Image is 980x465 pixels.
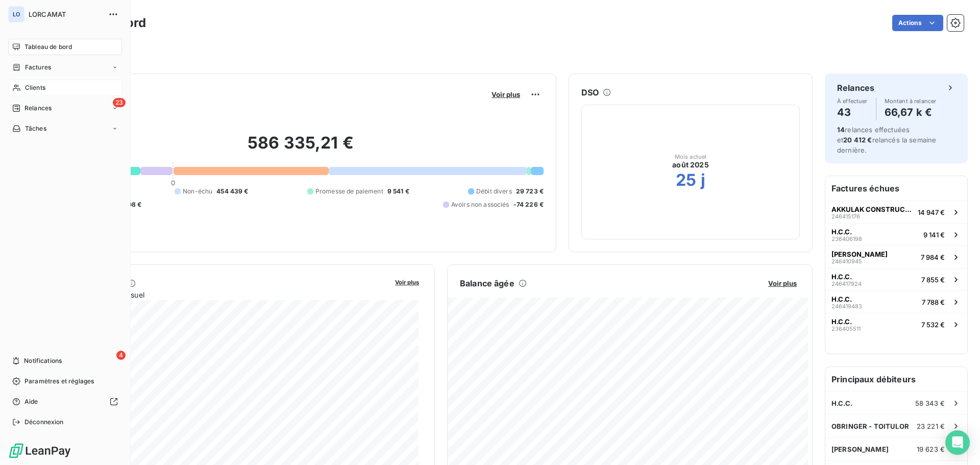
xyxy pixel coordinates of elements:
span: 0 [171,179,175,187]
span: Promesse de paiement [315,187,383,196]
span: Mois actuel [675,154,707,160]
span: Aide [24,397,38,406]
button: H.C.C.2464194837 788 € [825,290,967,313]
span: 7 984 € [921,253,945,261]
span: relances effectuées et relancés la semaine dernière. [837,126,936,154]
span: 9 141 € [923,231,945,239]
span: Non-échu [183,187,212,196]
span: Voir plus [492,90,520,99]
span: 14 947 € [918,208,945,216]
a: Aide [8,394,122,410]
button: Voir plus [392,277,422,286]
span: Notifications [24,356,62,365]
span: H.C.C. [831,399,852,407]
div: LO [8,6,24,22]
span: Factures [25,63,51,72]
h2: 25 [676,170,696,190]
span: 7 855 € [921,276,945,284]
a: Tableau de bord [8,39,122,55]
span: Paramètres et réglages [24,377,94,386]
span: OBRINGER - TOITULOR [831,422,909,430]
span: 454 439 € [216,187,248,196]
span: 29 723 € [516,187,544,196]
button: AKKULAK CONSTRUCTION24641517614 947 € [825,201,967,223]
a: Factures [8,59,122,76]
span: H.C.C. [831,273,852,281]
a: Clients [8,80,122,96]
span: 19 623 € [917,445,945,453]
span: Tâches [25,124,46,133]
button: H.C.C.2364061989 141 € [825,223,967,246]
span: -74 226 € [513,200,544,209]
h6: Relances [837,82,874,94]
span: Déconnexion [24,418,64,427]
button: [PERSON_NAME]2464109457 984 € [825,246,967,268]
a: Paramètres et réglages [8,373,122,389]
span: Voir plus [395,279,419,286]
span: H.C.C. [831,317,852,326]
span: 20 412 € [843,136,872,144]
h2: j [701,170,705,190]
span: LORCAMAT [29,10,102,18]
button: H.C.C.2364055117 532 € [825,313,967,335]
span: Montant à relancer [885,98,937,104]
span: AKKULAK CONSTRUCTION [831,205,914,213]
a: 23Relances [8,100,122,116]
span: 9 541 € [387,187,409,196]
span: Relances [24,104,52,113]
span: Voir plus [768,279,797,287]
button: Voir plus [488,90,523,99]
span: 7 532 € [921,321,945,329]
a: Tâches [8,120,122,137]
span: Chiffre d'affaires mensuel [58,289,388,300]
span: 236405511 [831,326,861,332]
h6: Principaux débiteurs [825,367,967,391]
span: [PERSON_NAME] [831,250,888,258]
span: H.C.C. [831,295,852,303]
button: H.C.C.2464179247 855 € [825,268,967,290]
span: Avoirs non associés [451,200,509,209]
span: 246410945 [831,258,862,264]
span: 58 343 € [915,399,945,407]
h6: Factures échues [825,176,967,201]
span: 23 [113,98,126,107]
span: À effectuer [837,98,868,104]
div: Open Intercom Messenger [945,430,970,455]
button: Actions [892,15,943,31]
span: H.C.C. [831,228,852,236]
span: 23 221 € [917,422,945,430]
span: 14 [837,126,845,134]
span: 236406198 [831,236,862,242]
h4: 43 [837,104,868,120]
span: 7 788 € [922,298,945,306]
button: Voir plus [765,279,800,288]
span: 246417924 [831,281,862,287]
h4: 66,67 k € [885,104,937,120]
span: 4 [116,351,126,360]
span: Clients [25,83,45,92]
span: Tableau de bord [24,42,72,52]
img: Logo LeanPay [8,443,71,459]
span: 246419483 [831,303,862,309]
span: Débit divers [476,187,512,196]
span: août 2025 [672,160,708,170]
h6: DSO [581,86,599,99]
span: [PERSON_NAME] [831,445,889,453]
span: 246415176 [831,213,860,219]
h2: 586 335,21 € [58,133,544,163]
h6: Balance âgée [460,277,514,289]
